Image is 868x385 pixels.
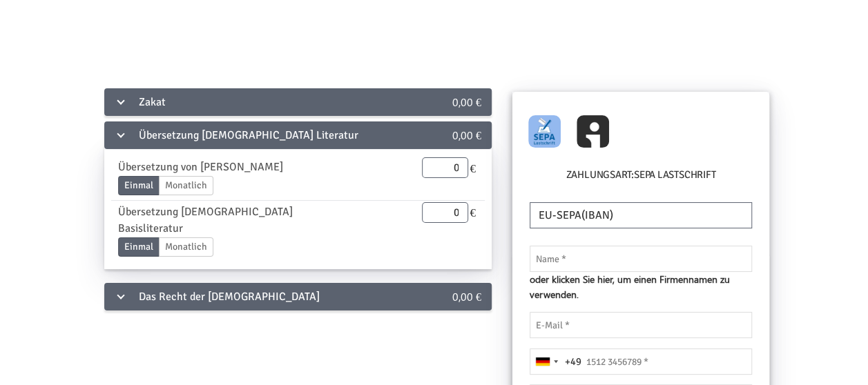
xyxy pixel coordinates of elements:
span: € [468,202,477,223]
input: 1512 3456789 * [530,348,752,375]
label: Monatlich [159,237,213,257]
div: Übersetzung von [PERSON_NAME] [108,159,314,176]
span: 0,00 € [452,128,481,142]
label: SEPA Lastschrift [634,167,715,183]
label: Einmal [118,176,160,195]
div: Das Recht der [DEMOGRAPHIC_DATA] [104,283,403,310]
div: +49 [565,354,581,370]
input: E-Mail * [530,312,752,338]
img: GOCARDLESS [528,115,561,148]
span: oder klicken Sie hier, um einen Firmennamen zu verwenden. [530,272,752,302]
div: Übersetzung [DEMOGRAPHIC_DATA] Literatur [104,121,403,149]
label: Einmal [118,237,160,257]
button: Selected country [530,349,581,374]
div: Zakat [104,88,403,116]
span: € [468,157,477,178]
input: Name * [530,246,752,272]
label: Monatlich [159,176,213,195]
h6: Zahlungsart: [526,167,755,188]
span: 0,00 € [452,95,481,109]
img: GC_InstantBankPay [577,115,609,148]
span: 0,00 € [452,289,481,304]
div: Übersetzung [DEMOGRAPHIC_DATA] Basisliteratur [108,204,314,237]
